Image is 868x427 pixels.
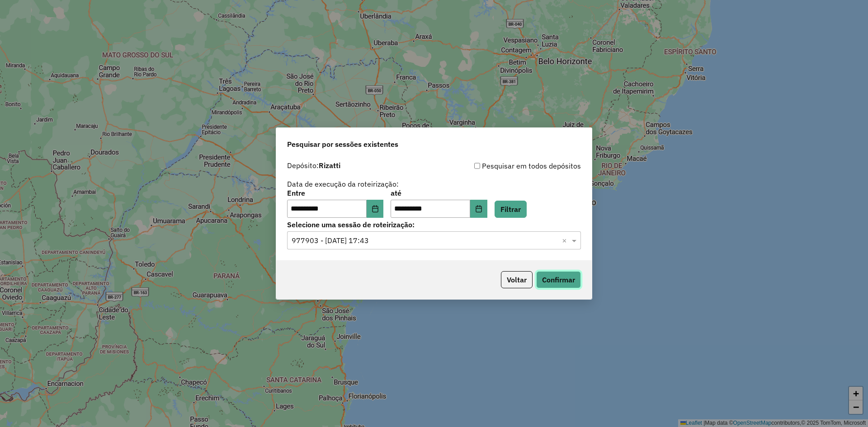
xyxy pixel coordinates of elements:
button: Filtrar [495,201,527,218]
label: Entre [287,188,383,198]
label: Depósito: [287,160,340,171]
button: Confirmar [536,271,581,288]
button: Choose Date [367,200,384,218]
div: Pesquisar em todos depósitos [434,160,581,171]
button: Voltar [501,271,533,288]
strong: Rizatti [319,161,340,170]
span: Clear all [562,235,570,246]
label: Data de execução da roteirização: [287,178,399,189]
button: Choose Date [470,200,487,218]
label: Selecione uma sessão de roteirização: [287,219,581,230]
label: até [391,188,487,198]
span: Pesquisar por sessões existentes [287,139,398,150]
